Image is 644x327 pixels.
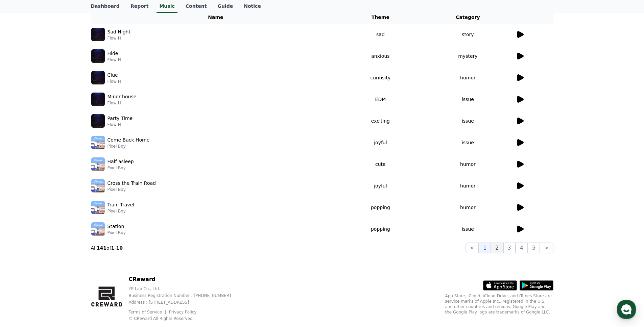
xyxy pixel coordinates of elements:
td: popping [340,197,420,218]
button: > [540,243,553,253]
td: popping [340,218,420,240]
button: 5 [528,243,540,253]
p: Flow H [108,57,121,62]
p: Pixel Boy [108,230,126,235]
td: humor [420,153,515,175]
button: 3 [503,243,516,253]
td: mystery [420,45,515,67]
p: Sad Night [108,28,130,35]
th: Category [420,11,515,24]
img: music [91,201,105,214]
img: music [91,157,105,171]
button: < [466,243,479,253]
p: Flow H [108,100,137,106]
p: Pixel Boy [108,187,156,192]
p: Pixel Boy [108,144,150,149]
p: App Store, iCloud, iCloud Drive, and iTunes Store are service marks of Apple Inc., registered in ... [445,293,553,315]
p: Cross the Train Road [108,180,156,187]
img: music [91,136,105,149]
p: Train Travel [108,201,135,208]
p: Station [108,223,124,230]
p: © CReward All Rights Reserved. [128,316,242,321]
td: curiosity [340,67,420,89]
strong: 141 [97,245,106,251]
a: Settings [87,214,130,231]
td: sad [340,24,420,45]
p: Half asleep [108,158,134,165]
p: Flow H [108,122,133,127]
span: Messages [56,225,76,230]
p: Clue [108,72,118,79]
td: humor [420,197,515,218]
td: cute [340,153,420,175]
p: Pixel Boy [108,208,135,214]
th: Theme [340,11,420,24]
span: Home [17,224,29,230]
td: issue [420,132,515,153]
p: Party Time [108,115,133,122]
td: EDM [340,89,420,110]
img: music [91,28,105,41]
th: Name [91,11,341,24]
img: music [91,114,105,128]
span: Settings [100,224,117,230]
p: Minor house [108,93,137,100]
p: Address : [STREET_ADDRESS] [128,300,242,305]
img: music [91,179,105,193]
button: 1 [479,243,491,253]
img: music [91,93,105,106]
p: All of - [91,245,123,251]
p: Hide [108,50,118,57]
p: Pixel Boy [108,165,134,171]
td: issue [420,110,515,132]
a: Messages [45,214,87,231]
p: Flow H [108,79,121,84]
img: music [91,222,105,236]
strong: 1 [111,245,115,251]
a: Terms of Service [128,310,167,315]
strong: 10 [116,245,122,251]
p: Flow H [108,35,130,41]
td: story [420,24,515,45]
p: Come Back Home [108,136,150,144]
td: humor [420,175,515,197]
img: music [91,49,105,63]
a: Home [2,214,45,231]
td: joyful [340,175,420,197]
td: issue [420,218,515,240]
td: joyful [340,132,420,153]
p: CReward [128,275,242,283]
td: humor [420,67,515,89]
td: anxious [340,45,420,67]
button: 4 [516,243,528,253]
button: 2 [491,243,503,253]
td: issue [420,89,515,110]
img: music [91,71,105,84]
a: Privacy Policy [169,310,197,315]
p: Business Registration Number : [PHONE_NUMBER] [128,293,242,298]
td: exciting [340,110,420,132]
p: YP Lab Co., Ltd. [128,286,242,292]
